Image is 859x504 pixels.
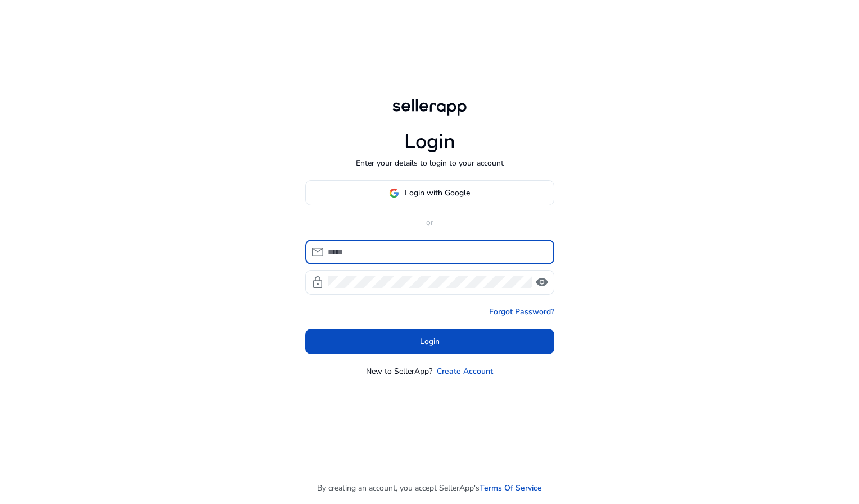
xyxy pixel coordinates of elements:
a: Terms Of Service [480,482,542,494]
p: New to SellerApp? [366,365,432,377]
button: Login [305,329,554,354]
span: visibility [535,276,549,289]
span: lock [311,276,324,289]
img: google-logo.svg [389,188,399,198]
span: Login [420,336,440,347]
p: Enter your details to login to your account [356,157,504,169]
span: Login with Google [405,187,470,199]
p: or [305,217,554,228]
button: Login with Google [305,180,554,205]
span: mail [311,245,324,259]
a: Create Account [437,365,493,377]
a: Forgot Password? [489,306,554,318]
h1: Login [404,130,455,154]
